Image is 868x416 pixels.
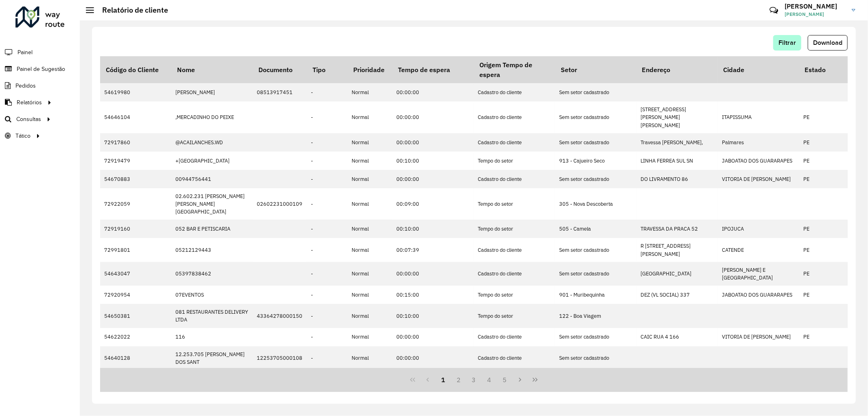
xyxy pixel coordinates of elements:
[17,48,33,57] span: Painel
[307,170,348,188] td: -
[392,286,474,304] td: 00:15:00
[481,372,497,387] button: 4
[171,56,253,83] th: Nome
[171,101,253,133] td: ,MERCADINHO DO PEIXE
[15,132,31,140] span: Tático
[171,346,253,370] td: 12.253.705 [PERSON_NAME] DOS SANT
[100,346,171,370] td: 54640128
[100,101,171,133] td: 54646104
[718,152,799,170] td: JABOATAO DOS GUARARAPES
[253,83,307,101] td: 08513917451
[555,56,636,83] th: Setor
[307,133,348,152] td: -
[307,286,348,304] td: -
[348,133,392,152] td: Normal
[253,56,307,83] th: Documento
[171,170,253,188] td: 00944756441
[348,304,392,328] td: Normal
[100,238,171,262] td: 72991801
[100,83,171,101] td: 54619980
[307,152,348,170] td: -
[253,346,307,370] td: 12253705000108
[718,133,799,152] td: Palmares
[348,286,392,304] td: Normal
[555,262,636,286] td: Sem setor cadastrado
[497,372,512,387] button: 5
[778,39,796,46] span: Filtrar
[392,188,474,220] td: 00:09:00
[171,286,253,304] td: 07EVENTOS
[636,220,718,238] td: TRAVESSA DA PRACA 52
[100,220,171,238] td: 72919160
[17,98,42,107] span: Relatórios
[392,238,474,262] td: 00:07:39
[392,262,474,286] td: 00:00:00
[555,220,636,238] td: 505 - Camela
[474,220,555,238] td: Tempo do setor
[171,304,253,328] td: 081 RESTAURANTES DELIVERY LTDA
[392,346,474,370] td: 00:00:00
[474,188,555,220] td: Tempo do setor
[555,83,636,101] td: Sem setor cadastrado
[171,83,253,101] td: [PERSON_NAME]
[392,101,474,133] td: 00:00:00
[718,220,799,238] td: IPOJUCA
[555,286,636,304] td: 901 - Muribequinha
[435,372,451,387] button: 1
[555,328,636,346] td: Sem setor cadastrado
[718,262,799,286] td: [PERSON_NAME] E [GEOGRAPHIC_DATA]
[348,220,392,238] td: Normal
[474,262,555,286] td: Cadastro do cliente
[94,6,168,15] h2: Relatório de cliente
[512,372,528,387] button: Next Page
[474,170,555,188] td: Cadastro do cliente
[636,262,718,286] td: [GEOGRAPHIC_DATA]
[474,238,555,262] td: Cadastro do cliente
[307,328,348,346] td: -
[348,56,392,83] th: Prioridade
[392,328,474,346] td: 00:00:00
[100,188,171,220] td: 72922059
[100,328,171,346] td: 54622022
[171,220,253,238] td: 052 BAR E PETISCARIA
[474,346,555,370] td: Cadastro do cliente
[451,372,466,387] button: 2
[171,133,253,152] td: @ACAILANCHES.WD
[718,170,799,188] td: VITORIA DE [PERSON_NAME]
[555,170,636,188] td: Sem setor cadastrado
[636,56,718,83] th: Endereço
[171,238,253,262] td: 05212129443
[466,372,482,387] button: 3
[474,101,555,133] td: Cadastro do cliente
[348,188,392,220] td: Normal
[718,286,799,304] td: JABOATAO DOS GUARARAPES
[392,304,474,328] td: 00:10:00
[785,2,846,10] h3: [PERSON_NAME]
[718,328,799,346] td: VITORIA DE [PERSON_NAME]
[348,170,392,188] td: Normal
[636,133,718,152] td: Travessa [PERSON_NAME],
[307,188,348,220] td: -
[718,56,799,83] th: Cidade
[474,83,555,101] td: Cadastro do cliente
[785,11,846,18] span: [PERSON_NAME]
[307,83,348,101] td: -
[636,328,718,346] td: CAIC RUA 4 166
[253,304,307,328] td: 43364278000150
[15,81,36,90] span: Pedidos
[813,39,842,46] span: Download
[392,170,474,188] td: 00:00:00
[555,346,636,370] td: Sem setor cadastrado
[474,304,555,328] td: Tempo do setor
[808,35,848,51] button: Download
[474,152,555,170] td: Tempo do setor
[718,101,799,133] td: ITAPISSUMA
[307,56,348,83] th: Tipo
[392,133,474,152] td: 00:00:00
[171,262,253,286] td: 05397838462
[348,238,392,262] td: Normal
[16,115,41,123] span: Consultas
[348,262,392,286] td: Normal
[555,133,636,152] td: Sem setor cadastrado
[307,101,348,133] td: -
